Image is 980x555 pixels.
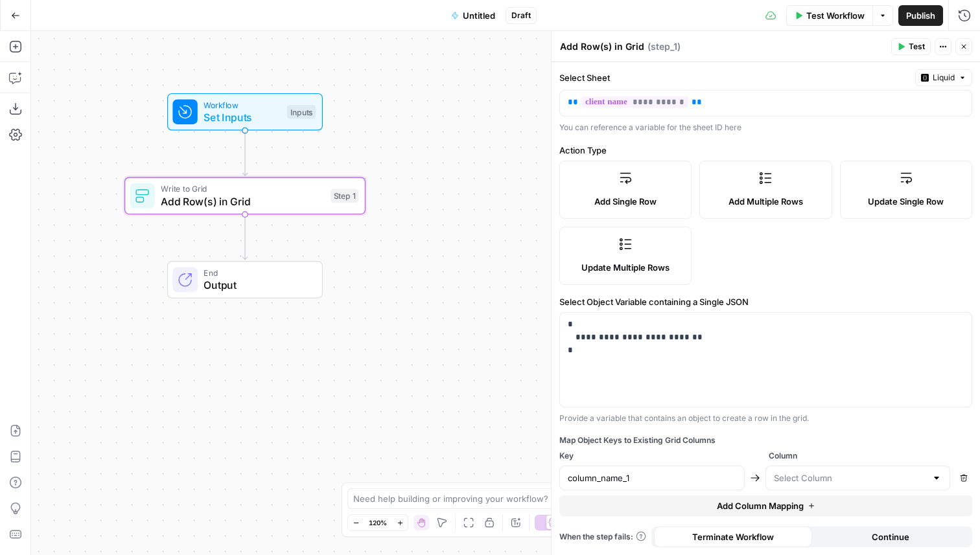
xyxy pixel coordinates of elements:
[204,109,281,125] span: Set Inputs
[933,72,955,84] span: Liquid
[124,261,366,299] div: EndOutput
[559,71,910,84] label: Select Sheet
[774,471,927,484] input: Select Column
[204,277,309,293] span: Output
[559,531,646,543] a: When the step fails:
[124,93,366,131] div: WorkflowSet InputsInputs
[717,499,804,512] span: Add Column Mapping
[511,10,531,21] span: Draft
[729,195,803,208] span: Add Multiple Rows
[204,267,309,279] span: End
[369,517,387,528] span: 120%
[559,413,972,424] div: Provide a variable that contains an object to create a row in the grid.
[786,5,872,26] button: Test Workflow
[581,261,670,274] span: Update Multiple Rows
[906,9,935,22] span: Publish
[124,177,366,215] div: Write to GridAdd Row(s) in GridStep 1
[242,214,247,260] g: Edge from step_1 to end
[692,530,774,543] span: Terminate Workflow
[560,40,644,53] textarea: Add Row(s) in Grid
[872,530,909,543] span: Continue
[769,450,973,462] span: Column
[891,38,931,55] button: Test
[915,69,972,86] button: Liquid
[868,195,944,208] span: Update Single Row
[559,495,972,516] button: Add Column Mapping
[161,183,324,195] span: Write to Grid
[898,5,943,26] button: Publish
[161,194,324,209] span: Add Row(s) in Grid
[287,105,316,119] div: Inputs
[463,9,495,22] span: Untitled
[559,122,972,133] div: You can reference a variable for the sheet ID here
[594,195,657,208] span: Add Single Row
[909,41,925,52] span: Test
[443,5,503,26] button: Untitled
[647,40,681,53] span: ( step_1 )
[331,189,358,203] div: Step 1
[806,9,865,22] span: Test Workflow
[242,131,247,176] g: Edge from start to step_1
[204,98,281,111] span: Workflow
[559,435,972,446] div: Map Object Keys to Existing Grid Columns
[559,295,972,308] label: Select Object Variable containing a Single JSON
[559,450,764,462] span: Key
[559,144,972,157] label: Action Type
[812,527,970,547] button: Continue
